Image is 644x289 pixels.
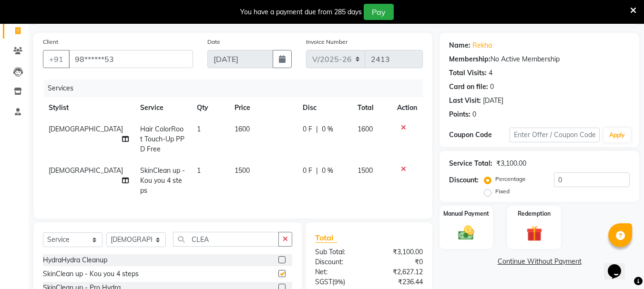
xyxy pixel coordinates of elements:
span: 1600 [358,125,373,133]
div: SkinClean up - Kou you 4 steps [43,269,139,279]
button: Apply [603,128,631,142]
a: Continue Without Payment [441,257,637,267]
div: Discount: [308,257,369,267]
div: No Active Membership [449,54,630,64]
a: Rekha [472,40,492,50]
label: Invoice Number [306,38,348,46]
div: ₹0 [369,257,430,267]
div: ₹2,627.12 [369,267,430,277]
div: 4 [489,68,492,78]
span: 1 [197,125,201,133]
label: Percentage [495,175,526,183]
span: 1500 [235,166,250,175]
th: Disc [297,97,352,119]
th: Price [229,97,297,119]
span: Hair ColorRoot Touch-Up PPD Free [140,125,184,153]
span: 1 [197,166,201,175]
span: 0 F [303,124,312,134]
input: Enter Offer / Coupon Code [510,128,600,142]
th: Stylist [43,97,134,119]
div: You have a payment due from 285 days [240,7,362,17]
span: 0 % [322,124,333,134]
label: Manual Payment [443,209,489,218]
div: ( ) [308,277,369,287]
div: Coupon Code [449,130,509,140]
span: SkinClean up - Kou you 4 steps [140,166,185,195]
div: Service Total: [449,159,492,169]
span: [DEMOGRAPHIC_DATA] [49,166,123,175]
span: 1600 [235,125,250,133]
span: 9% [334,278,343,286]
span: | [316,166,318,176]
span: Total [315,233,337,243]
input: Search or Scan [173,232,279,247]
div: ₹3,100.00 [369,247,430,257]
div: Discount: [449,175,479,185]
div: ₹236.44 [369,277,430,287]
input: Search by Name/Mobile/Email/Code [69,50,193,68]
div: Card on file: [449,82,488,92]
span: 0 F [303,166,312,176]
button: Pay [364,4,394,20]
div: Name: [449,40,470,50]
div: Sub Total: [308,247,369,257]
button: +91 [43,50,70,68]
div: HydraHydra Cleanup [43,255,107,265]
th: Total [352,97,391,119]
div: 0 [490,82,494,92]
label: Client [43,38,58,46]
label: Fixed [495,187,510,196]
div: 0 [472,110,476,120]
span: | [316,124,318,134]
iframe: chat widget [604,251,634,279]
div: Last Visit: [449,96,481,106]
label: Redemption [518,209,551,218]
img: _cash.svg [453,224,479,242]
div: [DATE] [483,96,503,106]
th: Service [134,97,191,119]
th: Qty [191,97,229,119]
div: Total Visits: [449,68,487,78]
span: SGST [315,278,332,286]
div: Points: [449,110,470,120]
span: [DEMOGRAPHIC_DATA] [49,125,123,133]
th: Action [391,97,423,119]
label: Date [207,38,220,46]
div: ₹3,100.00 [496,159,526,169]
div: Net: [308,267,369,277]
div: Services [44,80,430,97]
span: 0 % [322,166,333,176]
img: _gift.svg [521,224,547,243]
span: 1500 [358,166,373,175]
div: Membership: [449,54,491,64]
